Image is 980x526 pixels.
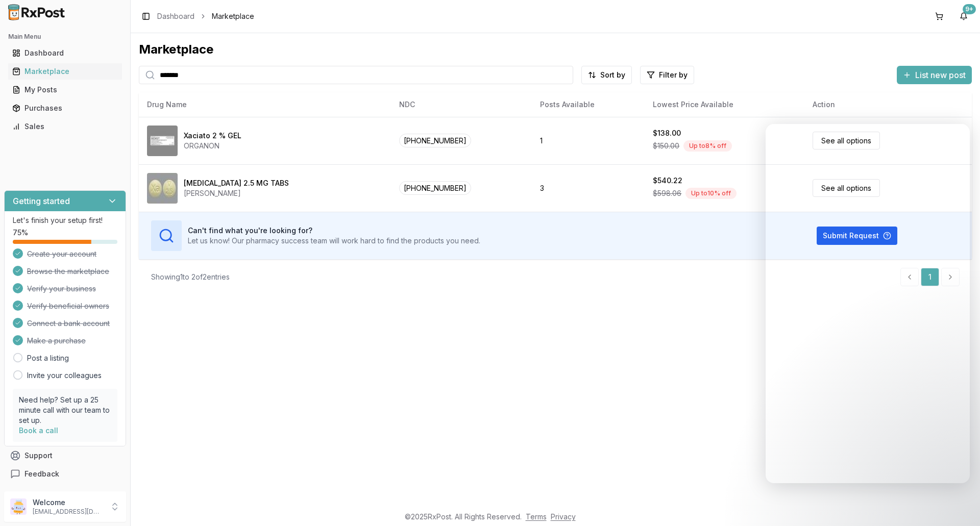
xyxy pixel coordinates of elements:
a: Marketplace [8,62,122,81]
img: Xarelto 2.5 MG TABS [147,173,178,204]
a: Privacy [551,512,576,521]
td: 3 [532,164,645,212]
th: Lowest Price Available [645,92,804,117]
button: Sales [4,118,126,135]
iframe: Intercom live chat [945,491,970,516]
a: My Posts [8,81,122,99]
nav: breadcrumb [157,11,254,21]
button: Marketplace [4,63,126,80]
a: Invite your colleagues [27,370,102,381]
span: Marketplace [212,11,254,21]
button: 9+ [955,8,972,24]
p: Let us know! Our pharmacy success team will work hard to find the products you need. [188,236,480,246]
p: Need help? Set up a 25 minute call with our team to set up. [19,395,111,425]
button: List new post [897,66,972,84]
button: Feedback [4,465,126,483]
div: 9+ [963,4,976,14]
div: Marketplace [139,41,972,58]
th: Action [804,92,972,117]
a: Book a call [19,426,58,435]
button: Sort by [581,66,632,84]
div: Sales [12,121,118,132]
div: Purchases [12,103,118,113]
div: $540.22 [653,176,682,186]
td: 1 [532,117,645,164]
div: Xaciato 2 % GEL [184,131,241,141]
h3: Can't find what you're looking for? [188,226,480,236]
a: List new post [897,71,972,81]
span: Sort by [600,70,625,80]
span: [PHONE_NUMBER] [399,181,471,195]
div: Showing 1 to 2 of 2 entries [151,272,230,282]
a: Dashboard [8,44,122,62]
th: NDC [391,92,532,117]
span: Connect a bank account [27,318,110,329]
span: Verify your business [27,284,96,294]
a: Post a listing [27,353,69,363]
a: Purchases [8,99,122,117]
th: Drug Name [139,92,391,117]
span: List new post [915,69,966,81]
div: Dashboard [12,48,118,58]
span: $150.00 [653,141,679,151]
iframe: Intercom live chat [766,124,970,483]
a: Sales [8,117,122,136]
p: Welcome [33,497,104,508]
span: Make a purchase [27,336,86,346]
div: Marketplace [12,66,118,77]
span: Browse the marketplace [27,266,109,277]
button: Dashboard [4,45,126,61]
button: My Posts [4,82,126,98]
th: Posts Available [532,92,645,117]
img: Xaciato 2 % GEL [147,126,178,156]
span: Feedback [24,469,59,479]
h2: Main Menu [8,33,122,41]
a: Dashboard [157,11,194,21]
span: Create your account [27,249,96,259]
div: Up to 8 % off [683,140,732,152]
div: Up to 10 % off [685,188,737,199]
span: [PHONE_NUMBER] [399,134,471,147]
img: RxPost Logo [4,4,69,20]
div: $138.00 [653,128,681,138]
p: [EMAIL_ADDRESS][DOMAIN_NAME] [33,508,104,516]
button: Purchases [4,100,126,116]
button: Filter by [640,66,694,84]
span: Verify beneficial owners [27,301,109,311]
p: Let's finish your setup first! [13,215,117,226]
button: Support [4,446,126,465]
span: Filter by [659,70,688,80]
div: [MEDICAL_DATA] 2.5 MG TABS [184,178,289,188]
span: $598.06 [653,188,681,198]
div: My Posts [12,85,118,95]
a: Terms [526,512,547,521]
div: [PERSON_NAME] [184,188,289,198]
img: User avatar [10,498,27,515]
div: ORGANON [184,141,241,151]
h3: Getting started [13,195,70,207]
span: 75 % [13,228,28,238]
